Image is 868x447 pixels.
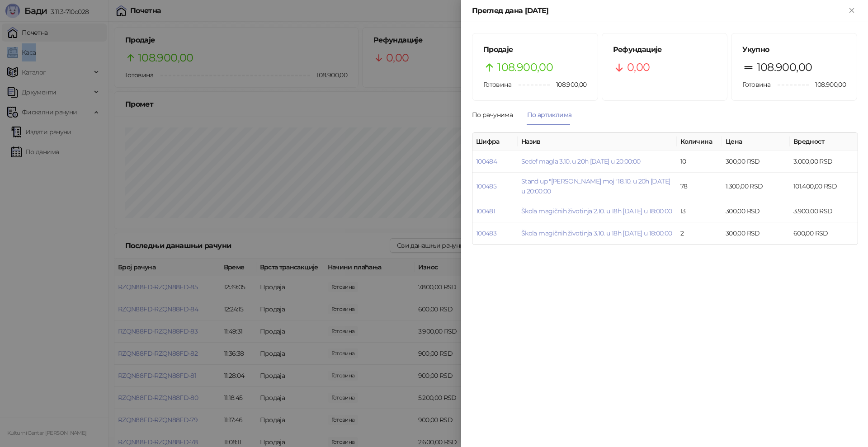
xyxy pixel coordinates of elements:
[757,59,812,76] span: 108.900,00
[677,222,722,245] td: 2
[472,110,513,120] div: По рачунима
[521,207,672,215] a: Škola magičnih životinja 2.10. u 18h [DATE] u 18:00:00
[790,200,858,222] td: 3.900,00 RSD
[476,229,496,237] a: 100483
[742,44,846,55] h5: Укупно
[677,133,722,151] th: Количина
[527,110,571,120] div: По артиклима
[483,80,511,89] span: Готовина
[809,80,846,89] span: 108.900,00
[677,200,722,222] td: 13
[613,44,717,55] h5: Рефундације
[483,44,587,55] h5: Продаје
[521,229,672,237] a: Škola magičnih životinja 3.10. u 18h [DATE] u 18:00:00
[497,59,553,76] span: 108.900,00
[742,80,770,89] span: Готовина
[550,80,587,89] span: 108.900,00
[677,173,722,200] td: 78
[722,173,790,200] td: 1.300,00 RSD
[722,200,790,222] td: 300,00 RSD
[790,173,858,200] td: 101.400,00 RSD
[722,151,790,173] td: 300,00 RSD
[476,207,495,215] a: 100481
[521,157,641,165] a: Sedef magla 3.10. u 20h [DATE] u 20:00:00
[677,151,722,173] td: 10
[790,133,858,151] th: Вредност
[722,222,790,245] td: 300,00 RSD
[472,133,518,151] th: Шифра
[627,59,650,76] span: 0,00
[476,157,497,165] a: 100484
[518,133,677,151] th: Назив
[790,222,858,245] td: 600,00 RSD
[521,177,670,195] a: Stand up "[PERSON_NAME] moj" 18.10. u 20h [DATE] u 20:00:00
[846,5,857,16] button: Close
[722,133,790,151] th: Цена
[476,182,496,190] a: 100485
[472,5,846,16] div: Преглед дана [DATE]
[790,151,858,173] td: 3.000,00 RSD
